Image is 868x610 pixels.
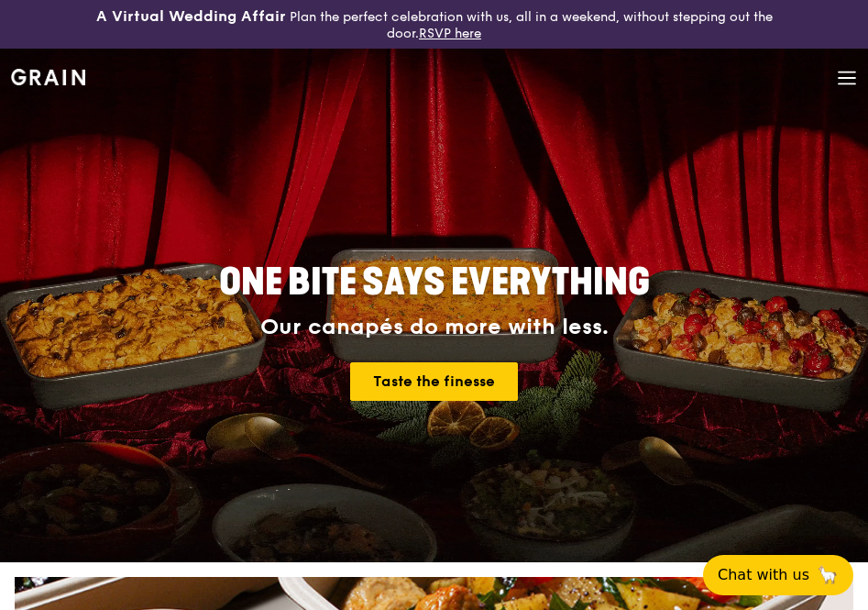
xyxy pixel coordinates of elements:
[104,315,764,340] div: Our canapés do more with less.
[703,555,853,595] button: Chat with us🦙
[11,48,85,103] a: GrainGrain
[419,26,481,41] a: RSVP here
[718,564,809,586] span: Chat with us
[219,261,650,305] span: ONE BITE SAYS EVERYTHING
[350,362,518,401] a: Taste the finesse
[11,69,85,85] img: Grain
[96,7,286,26] h3: A Virtual Wedding Affair
[817,564,839,586] span: 🦙
[72,7,796,41] div: Plan the perfect celebration with us, all in a weekend, without stepping out the door.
